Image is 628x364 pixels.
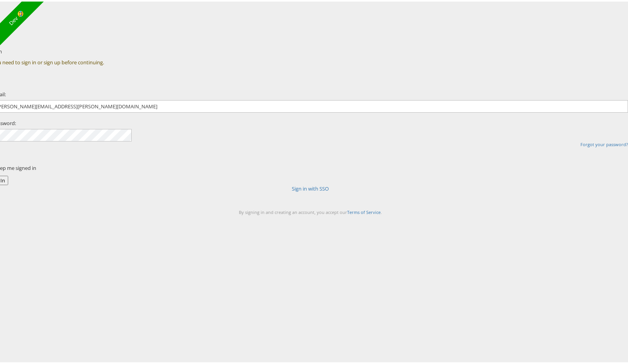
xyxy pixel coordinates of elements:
a: Forgot your password? [580,140,628,146]
a: Sign in with SSO [292,184,329,191]
a: Terms of Service [347,208,381,214]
